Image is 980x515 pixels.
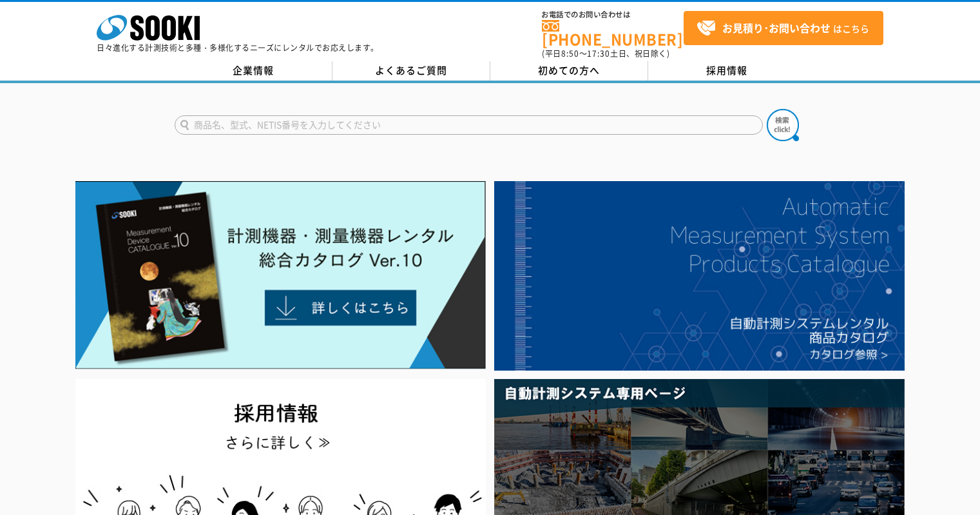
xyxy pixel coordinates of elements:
span: 8:50 [561,48,579,59]
a: 初めての方へ [490,61,648,81]
a: 企業情報 [175,61,332,81]
span: (平日 ～ 土日、祝日除く) [542,48,669,59]
span: はこちら [697,19,869,38]
span: お電話でのお問い合わせは [542,11,684,19]
span: 17:30 [587,48,610,59]
a: よくあるご質問 [332,61,490,81]
strong: お見積り･お問い合わせ [722,20,831,35]
span: 初めての方へ [538,63,600,77]
a: [PHONE_NUMBER] [542,20,684,46]
p: 日々進化する計測技術と多種・多様化するニーズにレンタルでお応えします。 [97,44,379,52]
img: Catalog Ver10 [75,181,486,369]
a: 採用情報 [648,61,806,81]
img: 自動計測システムカタログ [494,181,905,371]
img: btn_search.png [767,109,799,141]
input: 商品名、型式、NETIS番号を入力してください [175,115,763,135]
a: お見積り･お問い合わせはこちら [684,11,883,45]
